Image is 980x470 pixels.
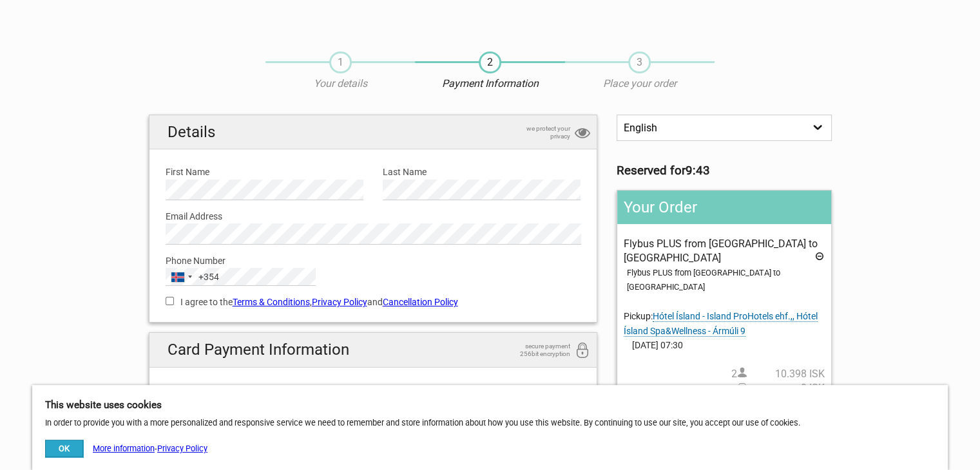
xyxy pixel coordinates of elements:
label: I agree to the , and [166,295,581,309]
a: More information [93,444,155,453]
span: Pickup price [737,381,825,395]
label: Last Name [383,165,581,179]
span: 10.398 ISK [747,367,825,381]
label: First Name [166,165,363,179]
label: Phone Number [166,254,581,268]
span: 2 [479,52,501,73]
span: secure payment 256bit encryption [506,343,570,358]
h2: Card Payment Information [149,333,597,367]
span: we protect your privacy [506,125,570,140]
button: OK [45,440,83,457]
label: Email Address [166,209,581,223]
span: Change pickup place [624,311,818,336]
p: We're away right now. Please check back later! [18,23,146,33]
span: 0 ISK [747,381,825,395]
i: 256bit encryption [575,343,590,360]
a: Privacy Policy [157,444,207,453]
a: Cancellation Policy [383,297,458,307]
h3: Reserved for [617,164,831,178]
a: Privacy Policy [312,297,367,307]
p: Payment Information [415,77,564,91]
i: privacy protection [575,125,590,142]
span: 3 [628,52,651,73]
button: Open LiveChat chat widget [148,20,164,35]
button: Selected country [166,268,219,285]
div: Flybus PLUS from [GEOGRAPHIC_DATA] to [GEOGRAPHIC_DATA] [627,266,824,295]
p: Place your order [565,77,715,91]
strong: 9:43 [686,164,710,178]
div: +354 [198,270,219,284]
label: Credit Card Number [166,383,581,397]
span: Pickup: [624,311,818,336]
div: In order to provide you with a more personalized and responsive service we need to remember and s... [32,385,948,470]
p: Your details [265,77,415,91]
span: Flybus PLUS from [GEOGRAPHIC_DATA] to [GEOGRAPHIC_DATA] [624,238,818,264]
span: 2 person(s) [731,367,825,381]
h5: This website uses cookies [45,398,935,412]
a: Terms & Conditions [233,297,310,307]
div: - [45,440,207,457]
h2: Your Order [617,191,831,224]
span: [DATE] 07:30 [624,338,824,352]
h2: Details [149,115,597,149]
span: 1 [329,52,352,73]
